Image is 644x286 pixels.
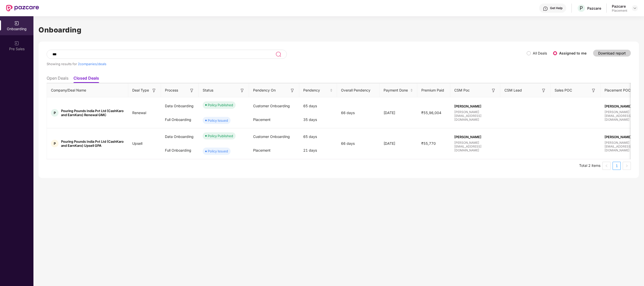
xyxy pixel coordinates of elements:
label: Assigned to me [559,51,586,55]
span: [PERSON_NAME] [454,104,497,108]
img: svg+xml;base64,PHN2ZyB3aWR0aD0iMTYiIGhlaWdodD0iMTYiIHZpZXdCb3g9IjAgMCAxNiAxNiIgZmlsbD0ibm9uZSIgeG... [189,88,194,93]
div: 21 days [299,144,337,157]
div: Full Onboarding [161,113,199,127]
th: Overall Pendency [337,83,380,97]
span: Payment Done [384,87,409,93]
span: Deal Type [132,87,149,93]
img: New Pazcare Logo [6,5,39,11]
div: 35 days [299,113,337,127]
img: svg+xml;base64,PHN2ZyB3aWR0aD0iMTYiIGhlaWdodD0iMTYiIHZpZXdCb3g9IjAgMCAxNiAxNiIgZmlsbD0ibm9uZSIgeG... [151,88,157,93]
div: Data Onboarding [161,130,199,144]
div: Placement [612,9,627,13]
div: Policy Issued [208,118,228,123]
span: [PERSON_NAME] [454,135,497,139]
img: svg+xml;base64,PHN2ZyB3aWR0aD0iMjAiIGhlaWdodD0iMjAiIHZpZXdCb3g9IjAgMCAyMCAyMCIgZmlsbD0ibm9uZSIgeG... [14,41,19,46]
span: Placement [253,148,271,152]
span: right [625,164,628,167]
div: 65 days [299,130,337,144]
div: Policy Published [208,102,233,108]
img: svg+xml;base64,PHN2ZyB3aWR0aD0iMTYiIGhlaWdodD0iMTYiIHZpZXdCb3g9IjAgMCAxNiAxNiIgZmlsbD0ibm9uZSIgeG... [491,88,496,93]
img: svg+xml;base64,PHN2ZyB3aWR0aD0iMTYiIGhlaWdodD0iMTYiIHZpZXdCb3g9IjAgMCAxNiAxNiIgZmlsbD0ibm9uZSIgeG... [591,88,596,93]
li: Previous Page [602,162,611,170]
div: [DATE] [380,110,417,116]
img: svg+xml;base64,PHN2ZyB3aWR0aD0iMjQiIGhlaWdodD0iMjUiIHZpZXdCb3g9IjAgMCAyNCAyNSIgZmlsbD0ibm9uZSIgeG... [275,51,281,57]
div: Pazcare [587,6,601,11]
div: Showing results for [47,62,527,66]
div: Policy Published [208,133,233,138]
span: Process [165,87,178,93]
th: Payment Done [380,83,417,97]
li: Next Page [623,162,631,170]
li: Closed Deals [73,76,99,83]
span: Pendency [303,87,329,93]
img: svg+xml;base64,PHN2ZyB3aWR0aD0iMjAiIGhlaWdodD0iMjAiIHZpZXdCb3g9IjAgMCAyMCAyMCIgZmlsbD0ibm9uZSIgeG... [14,21,19,26]
div: Data Onboarding [161,99,199,113]
span: Customer Onboarding [253,104,290,108]
span: Pouring Pounds India Pvt Ltd (CashKaro and EarnKaro) Upsell GPA [61,139,124,148]
div: [DATE] [380,141,417,146]
button: Download report [593,50,631,57]
span: ₹55,96,004 [417,111,445,115]
img: svg+xml;base64,PHN2ZyB3aWR0aD0iMTYiIGhlaWdodD0iMTYiIHZpZXdCb3g9IjAgMCAxNiAxNiIgZmlsbD0ibm9uZSIgeG... [290,88,295,93]
span: Pouring Pounds India Pvt Ltd (CashKaro and EarnKaro) Renewal GMC [61,109,124,117]
span: Upsell [128,141,146,146]
span: left [605,164,608,167]
img: svg+xml;base64,PHN2ZyB3aWR0aD0iMTYiIGhlaWdodD0iMTYiIHZpZXdCb3g9IjAgMCAxNiAxNiIgZmlsbD0ibm9uZSIgeG... [240,88,245,93]
img: svg+xml;base64,PHN2ZyBpZD0iSGVscC0zMngzMiIgeG1sbnM9Imh0dHA6Ly93d3cudzMub3JnLzIwMDAvc3ZnIiB3aWR0aD... [543,6,548,11]
span: Status [203,87,213,93]
span: Placement POC [604,87,631,93]
div: Policy Issued [208,149,228,154]
li: 1 [613,162,621,170]
li: Open Deals [47,76,68,83]
span: CSM Poc [454,87,470,93]
span: [PERSON_NAME][EMAIL_ADDRESS][DOMAIN_NAME] [454,110,497,121]
span: Placement [253,117,271,122]
span: Customer Onboarding [253,134,290,139]
div: Pazcare [612,4,627,9]
label: All Deals [533,51,547,55]
span: Renewal [128,111,150,115]
span: Pendency On [253,87,276,93]
li: Total 2 items [579,162,600,170]
a: 1 [613,162,620,170]
img: svg+xml;base64,PHN2ZyB3aWR0aD0iMTYiIGhlaWdodD0iMTYiIHZpZXdCb3g9IjAgMCAxNiAxNiIgZmlsbD0ibm9uZSIgeG... [541,88,546,93]
th: Premium Paid [417,83,450,97]
span: [PERSON_NAME][EMAIL_ADDRESS][DOMAIN_NAME] [454,141,497,152]
button: right [623,162,631,170]
h1: Onboarding [39,24,639,35]
th: Company/Deal Name [47,83,128,97]
span: ₹55,770 [417,141,440,146]
span: P [580,5,583,11]
div: Get Help [550,6,562,10]
img: svg+xml;base64,PHN2ZyBpZD0iRHJvcGRvd24tMzJ4MzIiIHhtbG5zPSJodHRwOi8vd3d3LnczLm9yZy8yMDAwL3N2ZyIgd2... [633,6,637,10]
div: P [51,109,59,117]
span: CSM Lead [504,87,522,93]
div: 65 days [299,99,337,113]
div: 66 days [337,110,380,116]
div: Full Onboarding [161,144,199,157]
span: 2 companies/deals [78,62,106,66]
div: P [51,140,59,147]
span: Sales POC [555,87,572,93]
button: left [602,162,611,170]
th: Pendency [299,83,337,97]
div: 66 days [337,141,380,146]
